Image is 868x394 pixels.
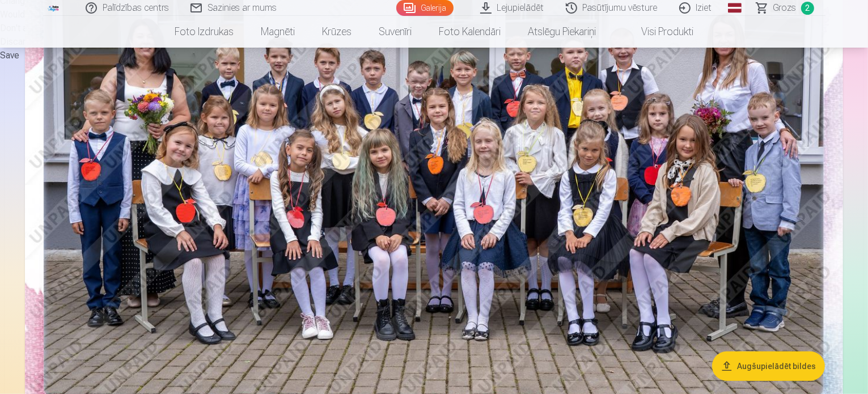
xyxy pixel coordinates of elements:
[514,16,609,48] a: Atslēgu piekariņi
[48,5,60,11] img: /fa3
[712,351,825,380] button: Augšupielādēt bildes
[425,16,514,48] a: Foto kalendāri
[801,2,814,15] span: 2
[161,16,247,48] a: Foto izdrukas
[308,16,365,48] a: Krūzes
[609,16,707,48] a: Visi produkti
[773,1,797,15] span: Grozs
[247,16,308,48] a: Magnēti
[365,16,425,48] a: Suvenīri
